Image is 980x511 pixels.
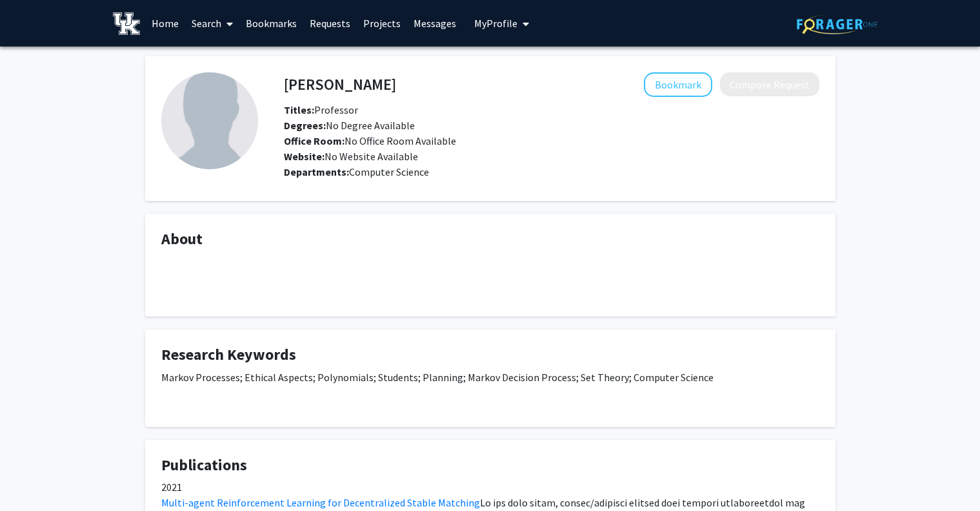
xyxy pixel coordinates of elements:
h4: About [161,230,819,249]
span: My Profile [474,17,517,30]
a: Bookmarks [239,1,303,46]
button: Add Judith Goldsmith to Bookmarks [644,72,712,97]
a: Messages [407,1,463,46]
a: Home [145,1,185,46]
b: Departments: [284,165,349,178]
a: Projects [357,1,407,46]
b: Office Room: [284,134,345,147]
span: Computer Science [349,165,429,178]
a: Search [185,1,239,46]
span: No Degree Available [284,119,415,132]
img: ForagerOne Logo [797,14,877,34]
h4: Publications [161,456,819,475]
img: University of Kentucky Logo [113,12,141,35]
span: Professor [284,103,358,116]
span: No Office Room Available [284,134,456,147]
h4: [PERSON_NAME] [284,72,396,96]
b: Website: [284,150,325,163]
a: Multi-agent Reinforcement Learning for Decentralized Stable Matching [161,496,480,509]
a: Requests [303,1,357,46]
div: Markov Processes; Ethical Aspects; Polynomials; Students; Planning; Markov Decision Process; Set ... [161,370,819,411]
h4: Research Keywords [161,346,819,364]
b: Degrees: [284,119,326,132]
button: Compose Request to Judith Goldsmith [720,72,819,96]
iframe: Chat [10,453,55,501]
span: No Website Available [284,150,418,163]
img: Profile Picture [161,72,258,169]
b: Titles: [284,103,314,116]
